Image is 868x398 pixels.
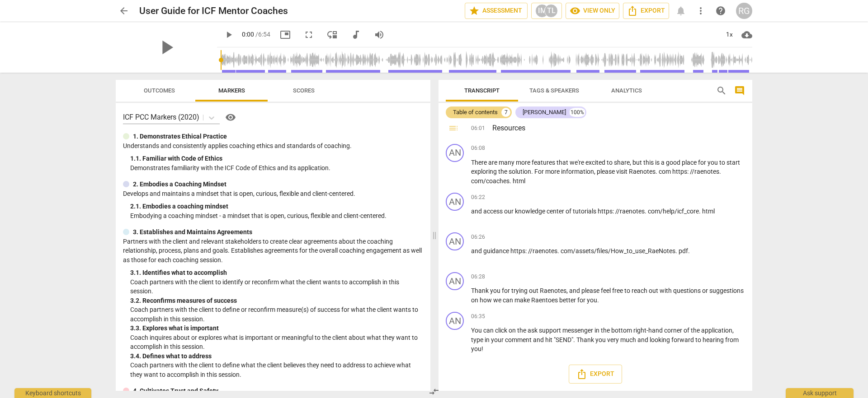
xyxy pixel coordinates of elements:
[528,247,557,255] span: //raenotes
[514,296,531,304] span: make
[573,208,598,215] span: tutorials
[446,232,464,250] div: Change speaker
[688,247,690,255] span: .
[703,336,725,343] span: hearing
[715,5,726,16] span: help
[577,296,587,304] span: for
[516,159,532,166] span: more
[673,287,702,294] span: questions
[469,5,480,16] span: star
[453,108,498,117] div: Table of contents
[327,29,338,40] span: move_down
[293,87,315,94] span: Scores
[701,327,732,334] span: application
[495,327,509,334] span: click
[702,287,709,294] span: or
[559,296,577,304] span: better
[220,110,238,125] a: Help
[666,159,682,166] span: good
[469,5,524,16] span: Assessment
[656,168,659,175] span: .
[532,159,557,166] span: features
[620,336,637,343] span: much
[446,312,464,330] div: Change speaker
[540,287,566,294] span: Raenotes
[690,168,719,175] span: //raenotes
[471,144,485,152] span: 06:08
[528,327,539,334] span: ask
[130,202,423,211] div: 2. 1. Embodies a coaching mindset
[561,168,594,175] span: information
[613,208,615,215] span: :
[581,287,601,294] span: please
[734,85,745,96] span: comment
[471,159,488,166] span: There
[523,108,566,117] div: [PERSON_NAME]
[576,369,614,379] span: Export
[736,3,752,19] button: RG
[505,336,533,343] span: comment
[471,177,509,185] span: com/coaches
[130,278,423,296] p: Coach partners with the client to identify or reconfirm what the client wants to accomplish in th...
[725,336,739,343] span: from
[446,193,464,211] div: Change speaker
[566,3,619,19] button: View only
[130,163,423,173] p: Demonstrates familiarity with the ICF Code of Ethics and its application.
[632,159,643,166] span: but
[511,287,529,294] span: trying
[627,5,665,16] span: Export
[655,159,661,166] span: is
[557,159,570,166] span: that
[531,168,534,175] span: .
[615,208,645,215] span: //raenotes
[130,333,423,352] p: Coach inquires about or explores what is important or meaningful to the client about what they wa...
[616,168,629,175] span: visit
[587,296,597,304] span: you
[242,31,254,38] span: 0:00
[594,168,597,175] span: ,
[223,29,234,40] span: play_arrow
[504,208,515,215] span: our
[585,159,607,166] span: excited
[221,27,237,43] button: Play
[502,287,511,294] span: for
[498,168,509,175] span: the
[535,4,549,18] div: IM
[531,3,562,19] button: IMTL
[483,247,510,255] span: guidance
[301,27,317,43] button: Fullscreen
[612,287,624,294] span: free
[741,29,752,40] span: cloud_download
[633,327,664,334] span: right-hand
[480,296,493,304] span: how
[719,159,726,166] span: to
[682,159,698,166] span: place
[471,336,485,343] span: type
[671,336,695,343] span: forward
[123,237,423,265] p: Partners with the client and relevant stakeholders to create clear agreements about the coaching ...
[630,159,632,166] span: ,
[607,336,620,343] span: very
[471,125,485,134] span: 06:01
[492,123,745,134] h3: Resources
[371,27,387,43] button: Volume
[481,345,483,352] span: !
[133,180,226,189] p: 2. Embodies a Coaching Mindset
[471,327,483,334] span: You
[545,336,554,343] span: hit
[429,386,439,397] span: compare_arrows
[324,27,340,43] button: View player as separate pane
[130,268,423,278] div: 3. 1. Identifies what to accomplish
[732,327,734,334] span: ,
[570,108,585,117] div: 100%
[629,168,656,175] span: Raenotes
[464,87,500,94] span: Transcript
[539,327,562,334] span: support
[714,83,729,98] button: Search
[446,144,464,162] div: Change speaker
[699,208,702,215] span: .
[664,327,684,334] span: corner
[643,159,655,166] span: this
[732,83,747,98] button: Show/Hide comments
[566,208,573,215] span: of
